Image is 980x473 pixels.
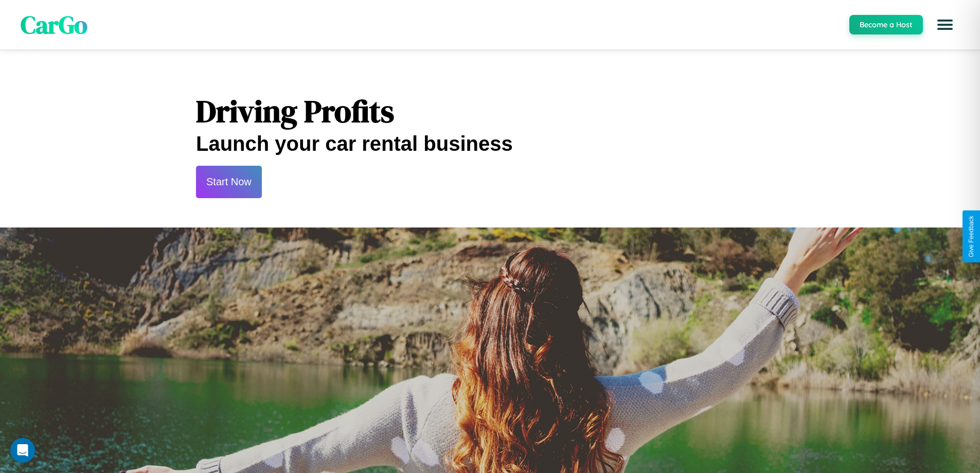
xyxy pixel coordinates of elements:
[10,438,35,463] div: Open Intercom Messenger
[21,8,87,42] span: CarGo
[931,10,959,39] button: Open menu
[196,132,784,155] h2: Launch your car rental business
[849,15,923,34] button: Become a Host
[968,216,975,257] div: Give Feedback
[196,90,784,132] h1: Driving Profits
[196,166,262,198] button: Start Now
